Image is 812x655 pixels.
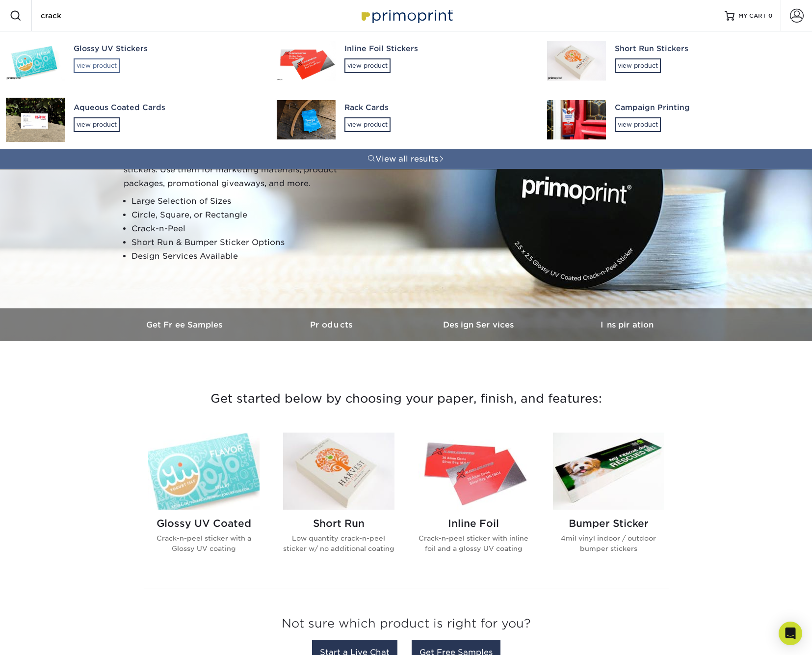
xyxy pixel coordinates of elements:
a: Rack Cardsview product [271,90,542,149]
a: Get Free Samples [112,308,259,341]
div: view product [615,58,661,73]
img: Campaign Printing [547,100,606,139]
h3: Products [259,320,406,329]
a: Inline Foil Stickersview product [271,31,542,90]
a: Short Run Stickersview product [541,31,812,90]
a: Inspiration [553,308,701,341]
img: Inline Foil Stickers [418,433,529,510]
div: Inline Foil Stickers [344,43,530,55]
img: Short Run Stickers [547,41,606,81]
li: Short Run & Bumper Sticker Options [131,236,369,249]
input: SEARCH PRODUCTS..... [40,10,135,22]
li: Design Services Available [131,249,369,263]
a: Inline Foil Stickers Inline Foil Crack-n-peel sticker with inline foil and a glossy UV coating [418,433,529,569]
img: Rack Cards [277,100,336,139]
div: view product [74,58,120,73]
h3: Design Services [406,320,553,329]
img: Glossy UV Stickers [6,41,65,81]
li: Circle, Square, or Rectangle [131,208,369,222]
h3: Inspiration [553,320,701,329]
h2: Short Run [283,518,394,529]
img: Primoprint [357,5,455,26]
li: Large Selection of Sizes [131,194,369,208]
p: Crack-n-peel sticker with inline foil and a glossy UV coating [418,533,529,553]
div: Rack Cards [344,102,530,113]
p: Low quantity crack-n-peel sticker w/ no additional coating [283,533,394,553]
span: 0 [768,12,773,19]
div: Short Run Stickers [615,43,800,55]
li: Crack-n-Peel [131,222,369,236]
h3: Get Free Samples [112,320,259,329]
div: view product [74,117,120,132]
h2: Bumper Sticker [553,518,664,529]
a: Campaign Printingview product [541,90,812,149]
div: view product [344,58,391,73]
div: Open Intercom Messenger [779,622,802,645]
p: 4mil vinyl indoor / outdoor bumper stickers [553,533,664,553]
div: Campaign Printing [615,102,800,113]
a: Design Services [406,308,553,341]
div: view product [344,117,391,132]
img: Inline Foil Stickers [277,41,336,81]
img: Short Run Stickers [283,433,394,510]
h3: Not sure which product is right for you? [144,609,669,643]
div: view product [615,117,661,132]
div: Aqueous Coated Cards [74,102,259,113]
a: Glossy UV Coated Stickers Glossy UV Coated Crack-n-peel sticker with a Glossy UV coating [148,433,260,569]
img: Aqueous Coated Cards [6,98,65,142]
img: Glossy UV Coated Stickers [148,433,260,510]
a: Products [259,308,406,341]
h2: Glossy UV Coated [148,518,260,529]
div: Glossy UV Stickers [74,43,259,55]
span: MY CART [738,12,766,20]
a: Short Run Stickers Short Run Low quantity crack-n-peel sticker w/ no additional coating [283,433,394,569]
img: Bumper Sticker Stickers [553,433,664,510]
h3: Get started below by choosing your paper, finish, and features: [119,377,693,421]
p: Crack-n-peel sticker with a Glossy UV coating [148,533,260,553]
h2: Inline Foil [418,518,529,529]
a: Bumper Sticker Stickers Bumper Sticker 4mil vinyl indoor / outdoor bumper stickers [553,433,664,569]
